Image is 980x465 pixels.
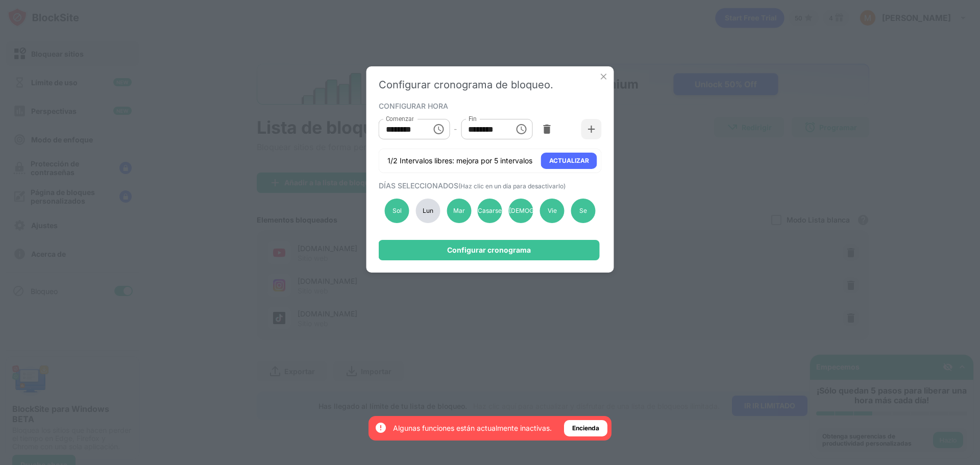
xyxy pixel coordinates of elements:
font: Lun [423,207,433,214]
font: Vie [548,207,557,214]
font: Comenzar [386,115,414,123]
font: Casarse [478,207,502,214]
font: Configurar cronograma [447,246,531,254]
font: - [454,125,457,133]
font: Se sentó [575,207,591,239]
font: Algunas funciones están actualmente inactivas. [393,424,552,432]
img: x-button.svg [599,71,609,82]
font: ACTUALIZAR [549,157,589,164]
img: error-circle-white.svg [375,422,387,434]
button: Elija la hora, la hora seleccionada es las 11:00 p.m. [511,119,531,139]
font: Configurar cronograma de bloqueo. [379,79,553,91]
font: Sol [393,207,402,214]
font: Mar [453,207,465,214]
font: (Haz clic en un día para desactivarlo) [458,182,566,190]
font: Fin [468,115,477,123]
button: Elija la hora, la hora seleccionada es la 1:00 AM [428,119,449,139]
font: Encienda [572,424,599,432]
font: 1/2 Intervalos libres: mejora por 5 intervalos [387,156,532,165]
font: [DEMOGRAPHIC_DATA] [509,207,577,214]
font: DÍAS SELECCIONADOS [379,181,458,190]
font: CONFIGURAR HORA [379,102,448,110]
